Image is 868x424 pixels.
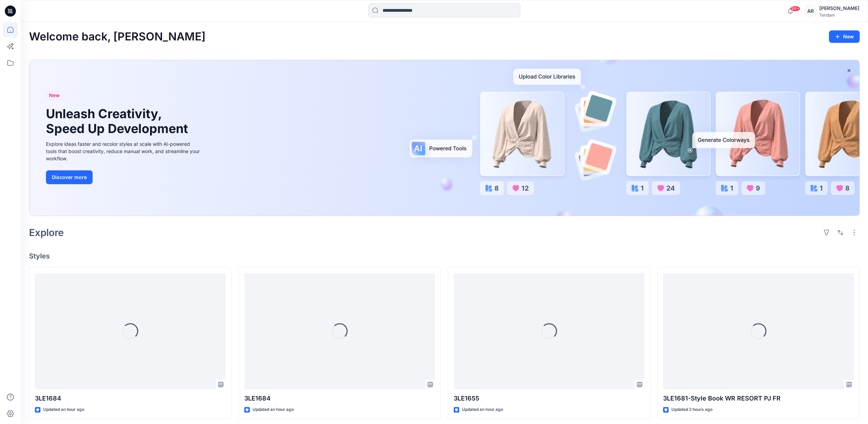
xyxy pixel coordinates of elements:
[29,30,206,43] h2: Welcome back, [PERSON_NAME]
[663,394,854,403] p: 3LE1681-Style Book WR RESORT PJ FR
[244,394,435,403] p: 3LE1684
[46,170,201,184] a: Discover more
[253,406,294,413] p: Updated an hour ago
[29,252,860,260] h4: Styles
[46,170,93,184] button: Discover more
[829,30,860,43] button: New
[49,91,60,100] span: New
[46,140,201,162] div: Explore ideas faster and recolor styles at scale with AI-powered tools that boost creativity, red...
[43,406,84,413] p: Updated an hour ago
[819,12,859,18] div: Tendam
[790,6,800,11] span: 99+
[819,4,859,12] div: [PERSON_NAME]
[804,5,817,17] div: AR
[35,394,226,403] p: 3LE1684
[462,406,503,413] p: Updated an hour ago
[46,106,191,136] h1: Unleash Creativity, Speed Up Development
[29,227,64,238] h2: Explore
[671,406,713,413] p: Updated 2 hours ago
[454,394,644,403] p: 3LE1655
